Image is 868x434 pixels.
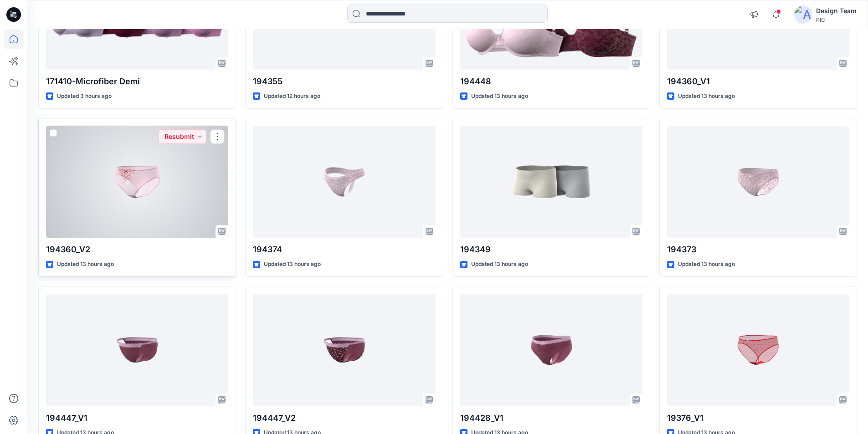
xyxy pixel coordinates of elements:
p: 194374 [253,243,435,256]
p: Updated 3 hours ago [57,92,112,101]
p: Updated 13 hours ago [471,92,528,101]
p: Updated 13 hours ago [471,260,528,269]
p: 194349 [460,243,642,256]
a: 19376_V1 [667,294,849,406]
a: 194428_V1 [460,294,642,406]
p: 194360_V2 [46,243,228,256]
a: 194349 [460,126,642,238]
p: 194448 [460,75,642,88]
a: 194374 [253,126,435,238]
div: Design Team [816,5,857,16]
p: 194428_V1 [460,412,642,424]
a: 194447_V2 [253,294,435,406]
p: 194373 [667,243,849,256]
p: 194447_V1 [46,412,228,424]
p: 194360_V1 [667,75,849,88]
p: Updated 13 hours ago [264,260,321,269]
p: 194447_V2 [253,412,435,424]
p: 194355 [253,75,435,88]
img: avatar [794,5,812,24]
p: 171410-Microfiber Demi [46,75,228,88]
p: Updated 13 hours ago [678,92,735,101]
a: 194373 [667,126,849,238]
a: 194360_V2 [46,126,228,238]
div: PIC [816,16,857,23]
p: Updated 13 hours ago [678,260,735,269]
p: Updated 13 hours ago [57,260,114,269]
p: 19376_V1 [667,412,849,424]
p: Updated 12 hours ago [264,92,320,101]
a: 194447_V1 [46,294,228,406]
